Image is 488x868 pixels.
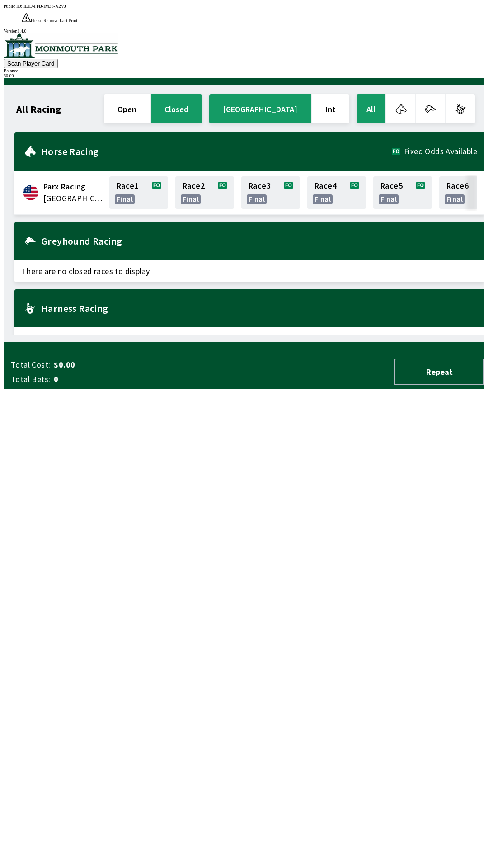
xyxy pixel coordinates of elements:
[380,195,397,203] span: final
[4,59,58,68] button: Scan Player Card
[249,182,271,189] span: Race 3
[373,176,432,209] a: Race5final
[4,73,484,78] div: $ 0.00
[314,182,337,189] span: Race 4
[54,374,196,385] span: 0
[404,148,477,155] span: Fixed Odds Available
[446,182,469,189] span: Race 6
[43,193,104,204] span: United States
[4,33,118,58] img: venue logo
[41,148,392,155] h2: Horse Racing
[117,182,139,189] span: Race 1
[151,94,202,123] button: closed
[16,105,61,113] h1: All Racing
[109,176,168,209] a: Race1final
[11,374,50,385] span: Total Bets:
[14,327,484,349] span: There are no closed races to display.
[312,94,349,123] button: Int
[104,94,150,123] button: open
[446,195,463,203] span: final
[4,4,484,9] div: Public ID:
[11,359,50,370] span: Total Cost:
[241,176,300,209] a: Race3final
[4,28,484,33] div: Version 1.4.0
[23,4,66,9] span: IEID-FI4J-IM3S-X2VJ
[183,182,205,189] span: Race 2
[307,176,366,209] a: Race4final
[4,68,484,73] div: Balance
[183,195,199,203] span: final
[31,18,77,23] span: Please Remove Last Print
[14,260,484,282] span: There are no closed races to display.
[41,305,477,312] h2: Harness Racing
[209,94,311,123] button: [GEOGRAPHIC_DATA]
[43,181,104,193] span: Parx Racing
[394,359,484,385] button: Repeat
[54,359,196,370] span: $0.00
[314,195,331,203] span: final
[380,182,403,189] span: Race 5
[249,195,265,203] span: final
[357,94,385,123] button: All
[175,176,234,209] a: Race2final
[41,237,477,245] h2: Greyhound Racing
[402,367,476,377] span: Repeat
[117,195,133,203] span: final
